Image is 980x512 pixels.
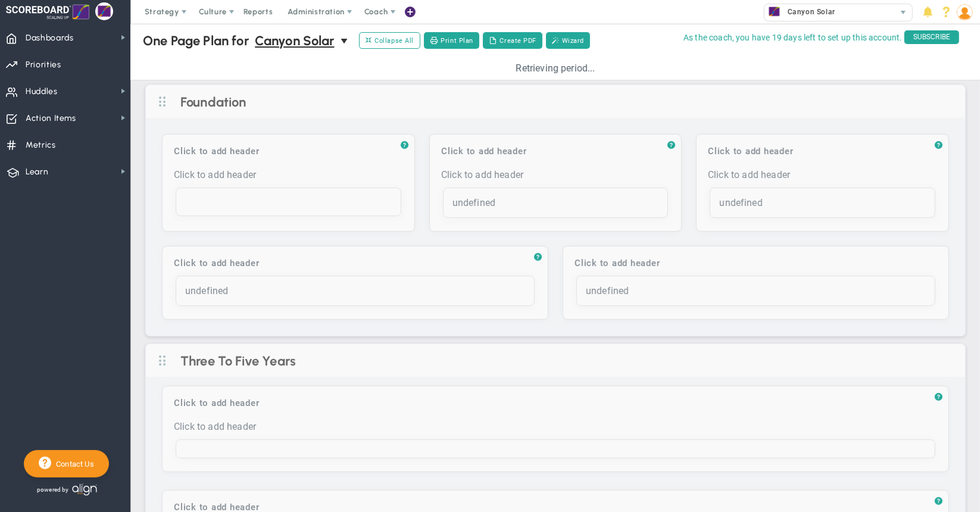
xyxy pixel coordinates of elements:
[199,7,227,16] span: Culture
[145,7,179,16] span: Strategy
[26,160,48,185] span: Learn
[255,30,335,51] span: Canyon Solar
[424,32,479,49] button: Print Plan
[341,30,350,51] span: select
[895,4,912,21] span: select
[366,35,414,46] span: Collapse All
[26,133,56,158] span: Metrics
[26,79,58,104] span: Huddles
[26,106,76,131] span: Action Items
[957,4,973,20] img: 135843.Person.photo
[782,4,835,20] span: Canyon Solar
[26,52,61,77] span: Priorities
[359,32,420,49] button: Collapse All
[904,30,959,44] span: SUBSCRIBE
[364,7,388,16] span: Coach
[516,63,595,74] span: Retrieving period...
[767,4,782,19] img: 33680.Company.photo
[26,26,74,51] span: Dashboards
[51,460,94,469] span: Contact Us
[483,32,542,49] button: Create PDF
[288,7,344,16] span: Administration
[24,480,146,499] div: Powered by Align
[143,33,249,49] span: One Page Plan for
[683,30,902,45] span: As the coach, you have 19 days left to set up this account.
[546,32,590,49] button: Wizard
